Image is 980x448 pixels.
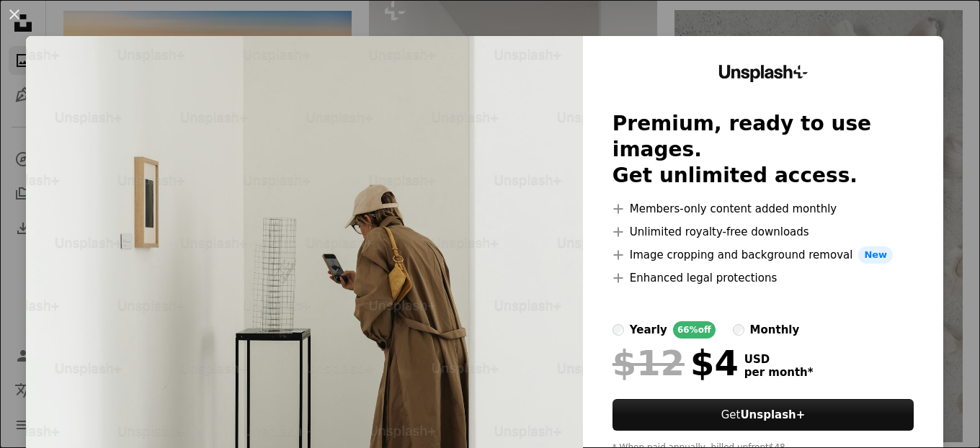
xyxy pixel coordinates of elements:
li: Enhanced legal protections [612,269,914,287]
div: yearly [630,321,667,339]
div: 66% off [673,321,716,339]
span: per month * [744,366,814,379]
div: $4 [612,344,739,382]
span: $12 [612,344,685,382]
div: monthly [750,321,800,339]
button: GetUnsplash+ [612,399,914,431]
li: Image cropping and background removal [612,246,914,264]
input: monthly [733,324,744,336]
span: New [858,246,893,264]
span: USD [744,353,814,366]
li: Members-only content added monthly [612,200,914,218]
li: Unlimited royalty-free downloads [612,223,914,241]
input: yearly66%off [612,324,624,336]
strong: Unsplash+ [740,408,805,421]
h2: Premium, ready to use images. Get unlimited access. [612,111,914,189]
